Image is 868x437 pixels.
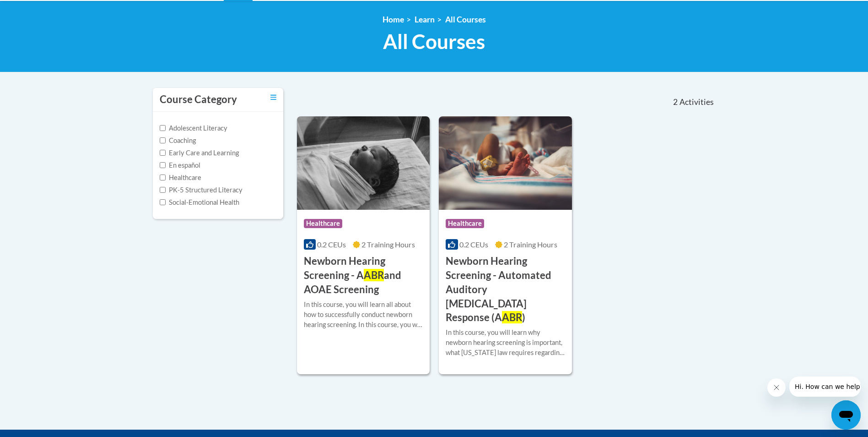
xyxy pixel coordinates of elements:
h3: Newborn Hearing Screening - A and AOAE Screening [304,254,423,296]
label: Adolescent Literacy [160,123,227,133]
input: Checkbox for Options [160,125,166,131]
input: Checkbox for Options [160,199,166,205]
input: Checkbox for Options [160,162,166,168]
a: Home [383,15,404,24]
div: In this course, you will learn all about how to successfully conduct newborn hearing screening. I... [304,300,423,330]
input: Checkbox for Options [160,137,166,143]
span: All Courses [383,29,485,54]
iframe: Close message [767,378,786,397]
h3: Course Category [160,93,237,107]
span: ABR [364,269,384,281]
span: 2 [673,97,678,107]
img: Course Logo [439,116,572,210]
a: All Courses [445,15,486,24]
iframe: Button to launch messaging window [831,400,861,430]
label: Early Care and Learning [160,148,239,158]
label: En español [160,160,200,170]
div: In this course, you will learn why newborn hearing screening is important, what [US_STATE] law re... [446,328,565,358]
input: Checkbox for Options [160,187,166,193]
iframe: Message from company [789,377,861,397]
a: Toggle collapse [270,93,276,103]
span: Healthcare [304,219,342,228]
span: 0.2 CEUs [317,240,346,249]
span: Healthcare [446,219,484,228]
h3: Newborn Hearing Screening - Automated Auditory [MEDICAL_DATA] Response (A ) [446,254,565,325]
label: Social-Emotional Health [160,197,239,208]
span: Activities [679,97,714,107]
label: Coaching [160,136,196,146]
span: Hi. How can we help? [5,6,74,14]
input: Checkbox for Options [160,150,166,156]
span: 2 Training Hours [361,240,415,249]
span: 2 Training Hours [504,240,557,249]
a: Learn [415,15,435,24]
img: Course Logo [297,116,430,210]
span: ABR [502,311,522,323]
label: Healthcare [160,173,201,183]
a: Course LogoHealthcare0.2 CEUs2 Training Hours Newborn Hearing Screening - AABRand AOAE ScreeningI... [297,116,430,374]
a: Course LogoHealthcare0.2 CEUs2 Training Hours Newborn Hearing Screening - Automated Auditory [MED... [439,116,572,374]
input: Checkbox for Options [160,175,166,180]
span: 0.2 CEUs [459,240,488,249]
label: PK-5 Structured Literacy [160,185,243,195]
